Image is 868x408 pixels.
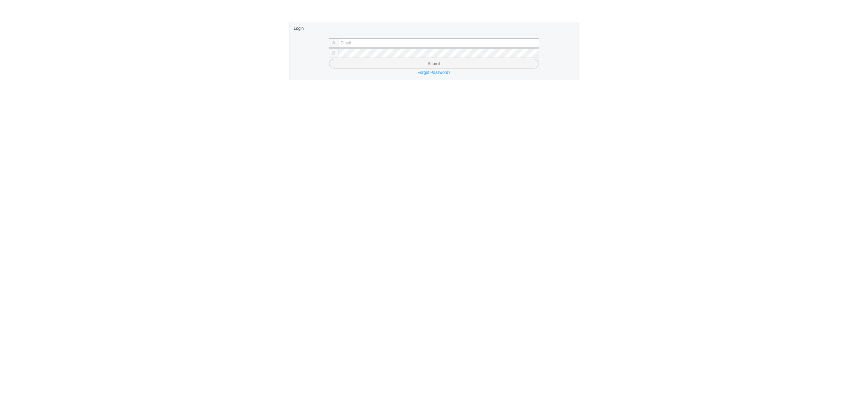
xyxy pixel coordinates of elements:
a: Forgot Password? [417,70,450,75]
div: Login [294,22,574,35]
input: Email [338,38,539,48]
span: lock [332,51,336,55]
span: user [332,41,336,45]
button: Submit [329,59,539,68]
